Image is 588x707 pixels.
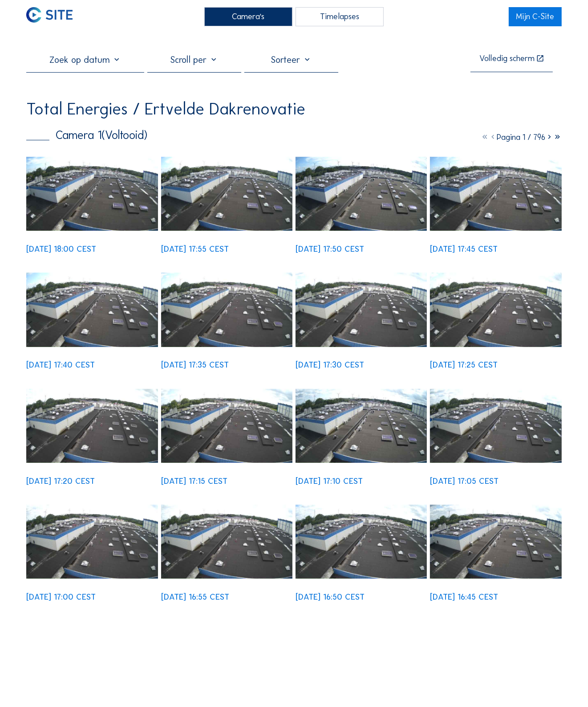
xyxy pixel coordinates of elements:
[204,7,292,26] div: Camera's
[26,593,96,601] div: [DATE] 17:00 CEST
[509,7,562,26] a: Mijn C-Site
[296,477,363,486] div: [DATE] 17:10 CEST
[26,54,144,65] input: Zoek op datum 󰅀
[26,505,158,579] img: image_51593003
[430,505,561,579] img: image_51592640
[161,245,229,253] div: [DATE] 17:55 CEST
[161,505,292,579] img: image_51592952
[161,389,292,463] img: image_51593499
[430,245,498,253] div: [DATE] 17:45 CEST
[161,477,227,486] div: [DATE] 17:15 CEST
[26,101,305,117] div: Total Energies / Ertvelde Dakrenovatie
[296,157,427,231] img: image_51594401
[430,477,499,486] div: [DATE] 17:05 CEST
[26,130,147,141] div: Camera 1
[26,157,158,231] img: image_51594707
[497,132,546,142] span: Pagina 1 / 796
[296,245,364,253] div: [DATE] 17:50 CEST
[26,7,73,23] img: C-SITE Logo
[26,273,158,347] img: image_51594093
[430,157,561,231] img: image_51594251
[296,505,427,579] img: image_51592797
[296,389,427,463] img: image_51593336
[430,361,498,369] div: [DATE] 17:25 CEST
[26,245,96,253] div: [DATE] 18:00 CEST
[161,273,292,347] img: image_51594016
[296,361,364,369] div: [DATE] 17:30 CEST
[430,593,498,601] div: [DATE] 16:45 CEST
[296,7,384,26] div: Timelapses
[430,273,561,347] img: image_51593704
[26,389,158,463] img: image_51593558
[296,593,365,601] div: [DATE] 16:50 CEST
[26,477,95,486] div: [DATE] 17:20 CEST
[161,361,229,369] div: [DATE] 17:35 CEST
[26,361,95,369] div: [DATE] 17:40 CEST
[161,157,292,231] img: image_51594567
[26,7,79,26] a: C-SITE Logo
[479,54,535,63] div: Volledig scherm
[101,128,147,142] span: (Voltooid)
[296,273,427,347] img: image_51593860
[430,389,561,463] img: image_51593158
[161,593,229,601] div: [DATE] 16:55 CEST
